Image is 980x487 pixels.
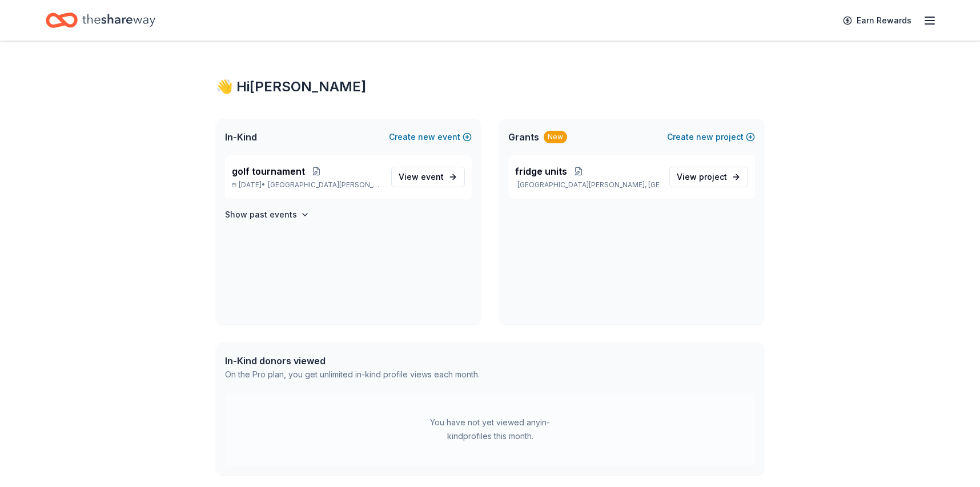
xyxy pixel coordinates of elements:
[391,167,465,187] a: View event
[508,130,539,144] span: Grants
[418,130,435,144] span: new
[421,172,444,182] span: event
[419,416,561,443] div: You have not yet viewed any in-kind profiles this month.
[699,172,727,182] span: project
[225,208,297,222] h4: Show past events
[515,164,567,178] span: fridge units
[836,10,918,31] a: Earn Rewards
[225,130,257,144] span: In-Kind
[232,164,305,178] span: golf tournament
[544,131,567,143] div: New
[389,130,472,144] button: Createnewevent
[667,130,755,144] button: Createnewproject
[216,78,764,96] div: 👋 Hi [PERSON_NAME]
[399,170,444,184] span: View
[46,7,155,34] a: Home
[669,167,748,187] a: View project
[268,180,382,190] span: [GEOGRAPHIC_DATA][PERSON_NAME], [GEOGRAPHIC_DATA]
[225,354,480,368] div: In-Kind donors viewed
[696,130,713,144] span: new
[225,368,480,381] div: On the Pro plan, you get unlimited in-kind profile views each month.
[225,208,310,222] button: Show past events
[677,170,727,184] span: View
[232,180,382,190] p: [DATE] •
[515,180,660,190] p: [GEOGRAPHIC_DATA][PERSON_NAME], [GEOGRAPHIC_DATA]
